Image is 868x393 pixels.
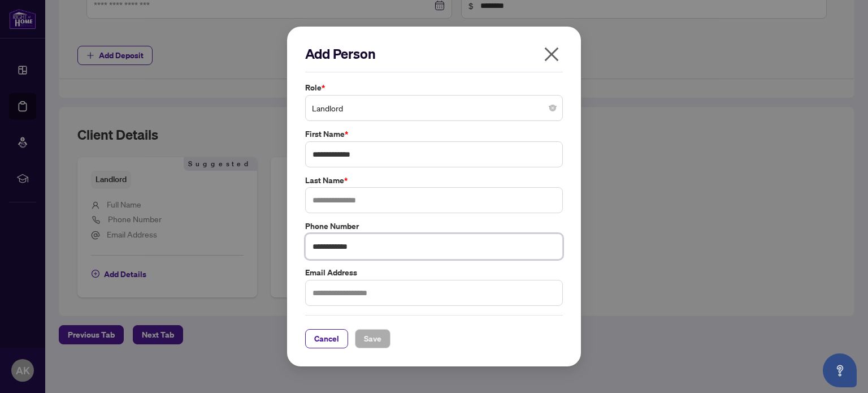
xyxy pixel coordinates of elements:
[314,330,339,348] span: Cancel
[305,220,563,232] label: Phone Number
[305,174,563,187] label: Last Name
[355,329,390,348] button: Save
[823,353,857,387] button: Open asap
[312,97,556,119] span: Landlord
[305,81,563,94] label: Role
[305,329,348,348] button: Cancel
[305,45,563,63] h2: Add Person
[542,45,561,63] span: close
[305,266,563,279] label: Email Address
[549,105,556,111] span: close-circle
[305,128,563,140] label: First Name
